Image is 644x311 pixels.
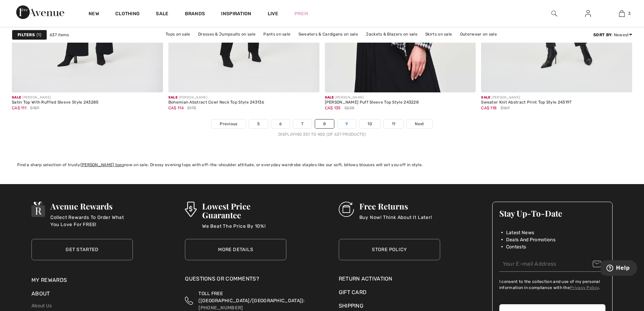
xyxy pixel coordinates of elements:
[50,32,69,38] span: 637 items
[501,105,510,111] span: $169
[249,119,268,128] a: 5
[80,162,124,167] a: [PERSON_NAME] tops
[359,119,380,128] a: 10
[168,95,177,99] span: Sale
[325,95,334,99] span: Sale
[601,260,637,277] iframe: Opens a widget where you can find more information
[115,11,140,18] a: Clothing
[619,9,625,18] img: My Bag
[198,291,305,304] span: TOLL FREE ([GEOGRAPHIC_DATA]/[GEOGRAPHIC_DATA]):
[12,131,632,137] div: Displaying 351 to 400 (of 637 products)
[407,119,432,128] a: Next
[506,243,526,250] span: Contests
[422,30,455,39] a: Skirts on sale
[294,10,308,17] a: Prom
[162,30,194,39] a: Tops on sale
[12,119,632,137] nav: Page navigation
[187,105,196,111] span: $175
[185,239,286,260] a: More Details
[168,95,264,100] div: [PERSON_NAME]
[339,202,354,217] img: Free Returns
[359,214,432,227] p: Buy Now! Think About It Later!
[156,11,168,18] a: Sale
[339,275,440,283] a: Return Activation
[168,100,264,105] div: Bohemian Abstract Cowl Neck Top Style 243136
[325,106,341,110] span: CA$ 135
[221,11,251,18] span: Inspiration
[481,95,571,100] div: [PERSON_NAME]
[628,10,630,17] span: 3
[31,303,52,309] a: About Us
[30,105,39,111] span: $159
[12,106,26,110] span: CA$ 111
[339,303,363,309] a: Shipping
[325,100,419,105] div: [PERSON_NAME] Puff Sleeve Top Style 243228
[31,239,133,260] a: Get Started
[585,9,591,18] img: My Info
[339,288,440,296] a: Gift Card
[384,119,404,128] a: 11
[293,119,311,128] a: 7
[457,30,500,39] a: Outerwear on sale
[481,100,571,105] div: Sweater Knit Abstract Print Top Style 243197
[202,223,287,236] p: We Beat The Price By 10%!
[315,119,334,128] a: 8
[12,95,99,100] div: [PERSON_NAME]
[195,30,259,39] a: Dresses & Jumpsuits on sale
[31,290,133,301] div: About
[570,285,599,290] a: Privacy Policy
[580,9,596,18] a: Sign In
[168,106,184,110] span: CA$ 114
[16,5,64,19] img: 1ère Avenue
[481,95,490,99] span: Sale
[198,305,243,311] a: [PHONE_NUMBER]
[12,95,21,99] span: Sale
[339,239,440,260] a: Store Policy
[37,32,41,38] span: 1
[260,30,294,39] a: Pants on sale
[593,32,632,38] div: : Newest
[295,30,361,39] a: Sweaters & Cardigans on sale
[50,214,133,227] p: Collect Rewards To Order What You Love For FREE!
[202,202,287,219] h3: Lowest Price Guarantee
[220,121,237,127] span: Previous
[50,202,133,210] h3: Avenue Rewards
[185,202,196,217] img: Lowest Price Guarantee
[18,32,35,38] strong: Filters
[593,32,612,37] strong: Sort By
[506,236,555,243] span: Deals And Promotions
[499,257,605,272] input: Your E-mail Address
[31,277,67,283] a: My Rewards
[185,11,205,18] a: Brands
[17,162,627,168] div: Find a sharp selection of trusty now on sale. Dressy evening tops with off-the-shoulder attitude,...
[325,95,419,100] div: [PERSON_NAME]
[271,119,290,128] a: 6
[415,121,424,127] span: Next
[89,11,99,18] a: New
[12,100,99,105] div: Satin Top With Ruffled Sleeve Style 243285
[506,229,534,236] span: Latest News
[185,275,286,286] div: Questions or Comments?
[359,202,432,210] h3: Free Returns
[212,119,245,128] a: Previous
[551,9,557,18] img: search the website
[481,106,497,110] span: CA$ 118
[499,279,605,291] label: I consent to the collection and use of my personal information in compliance with the .
[362,30,421,39] a: Jackets & Blazers on sale
[499,209,605,218] h3: Stay Up-To-Date
[605,9,638,18] a: 3
[31,202,45,217] img: Avenue Rewards
[268,10,278,17] a: Live
[344,105,354,111] span: $225
[337,119,356,128] a: 9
